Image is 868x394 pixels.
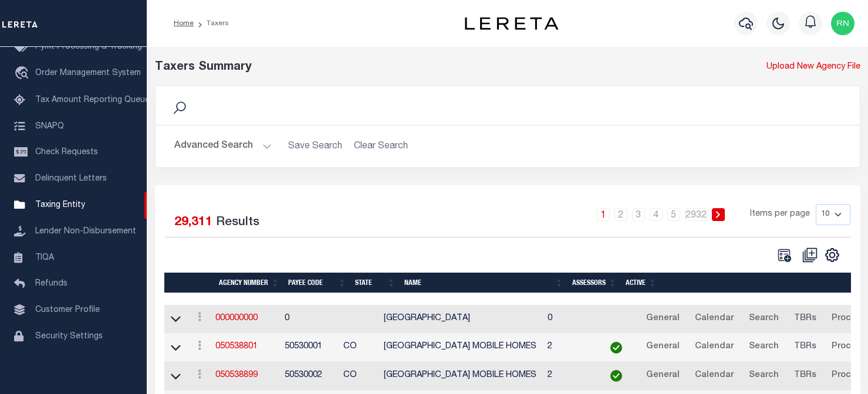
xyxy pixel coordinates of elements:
[831,12,855,35] img: svg+xml;base64,PHN2ZyB4bWxucz0iaHR0cDovL3d3dy53My5vcmcvMjAwMC9zdmciIHBvaW50ZXItZXZlbnRzPSJub25lIi...
[214,273,283,293] th: Agency Number: activate to sort column ascending
[283,273,350,293] th: Payee Code: activate to sort column ascending
[543,333,596,362] td: 2
[35,69,141,77] span: Order Management System
[744,338,784,356] a: Search
[744,366,784,385] a: Search
[641,310,685,328] a: General
[379,333,543,362] td: [GEOGRAPHIC_DATA] MOBILE HOMES
[35,280,67,288] span: Refunds
[789,338,822,356] a: TBRs
[744,310,784,328] a: Search
[194,18,229,29] li: Taxers
[35,227,136,236] span: Lender Non-Disbursement
[379,305,543,334] td: [GEOGRAPHIC_DATA]
[400,273,568,293] th: Name: activate to sort column ascending
[690,338,739,356] a: Calendar
[35,332,103,341] span: Security Settings
[568,273,621,293] th: Assessors: activate to sort column ascending
[280,305,339,334] td: 0
[543,305,596,334] td: 0
[280,333,339,362] td: 50530001
[280,362,339,390] td: 50530002
[35,148,98,157] span: Check Requests
[641,366,685,385] a: General
[155,59,680,76] div: Taxers Summary
[215,342,258,351] a: 050538801
[610,342,622,354] img: check-icon-green.svg
[690,310,739,328] a: Calendar
[216,213,259,232] label: Results
[35,96,150,104] span: Tax Amount Reporting Queue
[614,208,627,221] a: 2
[379,362,543,390] td: [GEOGRAPHIC_DATA] MOBILE HOMES
[35,253,54,261] span: TIQA
[621,273,661,293] th: Active: activate to sort column ascending
[35,175,107,183] span: Delinquent Letters
[685,208,707,221] a: 2932
[174,135,272,158] button: Advanced Search
[789,366,822,385] a: TBRs
[339,333,380,362] td: CO
[667,208,680,221] a: 5
[543,362,596,390] td: 2
[35,306,100,314] span: Customer Profile
[35,43,142,51] span: Pymt Processing & Tracking
[14,66,33,81] i: travel_explore
[465,17,559,30] img: logo-dark.svg
[610,370,622,382] img: check-icon-green.svg
[650,208,663,221] a: 4
[215,314,258,322] a: 000000000
[632,208,645,221] a: 3
[339,362,380,390] td: CO
[174,20,194,27] a: Home
[35,122,64,130] span: SNAPQ
[35,201,85,209] span: Taxing Entity
[641,338,685,356] a: General
[750,208,810,221] span: Items per page
[766,61,860,74] a: Upload New Agency File
[215,371,258,379] a: 050538899
[350,273,400,293] th: State: activate to sort column ascending
[690,366,739,385] a: Calendar
[789,310,822,328] a: TBRs
[174,216,212,229] span: 29,311
[597,208,610,221] a: 1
